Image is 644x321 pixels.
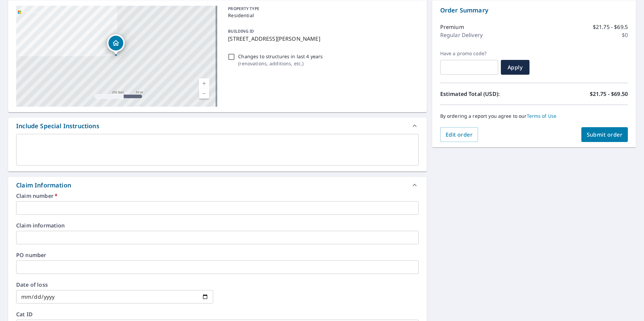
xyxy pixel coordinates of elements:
[587,131,623,138] span: Submit order
[228,12,416,19] p: Residential
[593,23,628,31] p: $21.75 - $69.5
[16,252,419,258] label: PO number
[238,60,323,67] p: ( renovations, additions, etc. )
[8,177,427,193] div: Claim Information
[199,78,209,88] a: Current Level 17, Zoom In
[440,6,628,15] p: Order Summary
[440,113,628,119] p: By ordering a report you agree to our
[16,223,419,228] label: Claim information
[8,118,427,134] div: Include Special Instructions
[238,53,323,60] p: Changes to structures in last 4 years
[440,50,498,57] label: Have a promo code?
[16,181,71,190] div: Claim Information
[506,64,524,71] span: Apply
[446,131,473,138] span: Edit order
[440,23,464,31] p: Premium
[590,90,628,98] p: $21.75 - $69.50
[107,34,125,55] div: Dropped pin, building 1, Residential property, 8271 Silverwood Dr Findlay, OH 45840
[527,113,557,119] a: Terms of Use
[16,193,419,199] label: Claim number
[199,88,209,99] a: Current Level 17, Zoom Out
[622,31,628,39] p: $0
[228,35,416,43] p: [STREET_ADDRESS][PERSON_NAME]
[16,282,213,287] label: Date of loss
[440,127,478,142] button: Edit order
[440,90,534,98] p: Estimated Total (USD):
[501,60,529,75] button: Apply
[16,121,99,131] div: Include Special Instructions
[581,127,628,142] button: Submit order
[228,6,416,12] p: PROPERTY TYPE
[16,312,419,317] label: Cat ID
[228,28,254,34] p: BUILDING ID
[440,31,483,39] p: Regular Delivery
